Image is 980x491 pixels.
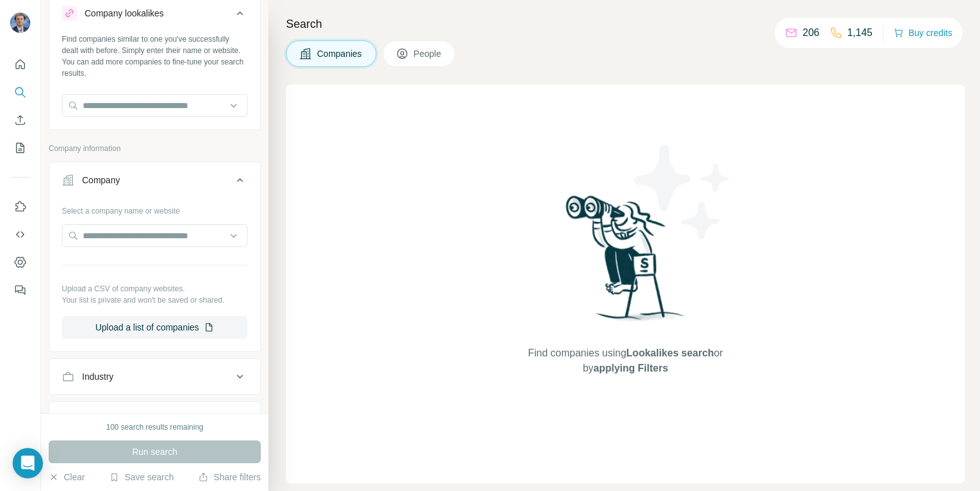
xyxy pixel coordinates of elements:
[626,348,714,358] span: Lookalikes search
[49,165,260,200] button: Company
[109,471,174,483] button: Save search
[82,174,120,186] div: Company
[10,223,30,246] button: Use Surfe API
[317,47,363,60] span: Companies
[49,471,85,483] button: Clear
[10,81,30,104] button: Search
[10,251,30,274] button: Dashboard
[198,471,261,483] button: Share filters
[594,363,668,373] span: applying Filters
[106,421,203,433] div: 100 search results remaining
[62,283,248,294] p: Upload a CSV of company websites.
[10,279,30,301] button: Feedback
[82,370,114,383] div: Industry
[49,361,260,392] button: Industry
[10,53,30,76] button: Quick start
[62,200,248,217] div: Select a company name or website
[62,294,248,306] p: Your list is private and won't be saved or shared.
[49,143,261,154] p: Company information
[13,448,43,478] div: Open Intercom Messenger
[626,135,739,249] img: Surfe Illustration - Stars
[62,33,248,79] div: Find companies similar to one you've successfully dealt with before. Simply enter their name or w...
[524,346,726,376] span: Find companies using or by
[560,192,691,333] img: Surfe Illustration - Woman searching with binoculars
[893,24,952,42] button: Buy credits
[10,13,30,33] img: Avatar
[85,7,164,20] div: Company lookalikes
[62,316,248,339] button: Upload a list of companies
[847,25,873,40] p: 1,145
[286,15,965,33] h4: Search
[49,404,260,435] button: HQ location
[10,109,30,131] button: Enrich CSV
[803,25,820,40] p: 206
[10,195,30,218] button: Use Surfe on LinkedIn
[414,47,443,60] span: People
[10,136,30,159] button: My lists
